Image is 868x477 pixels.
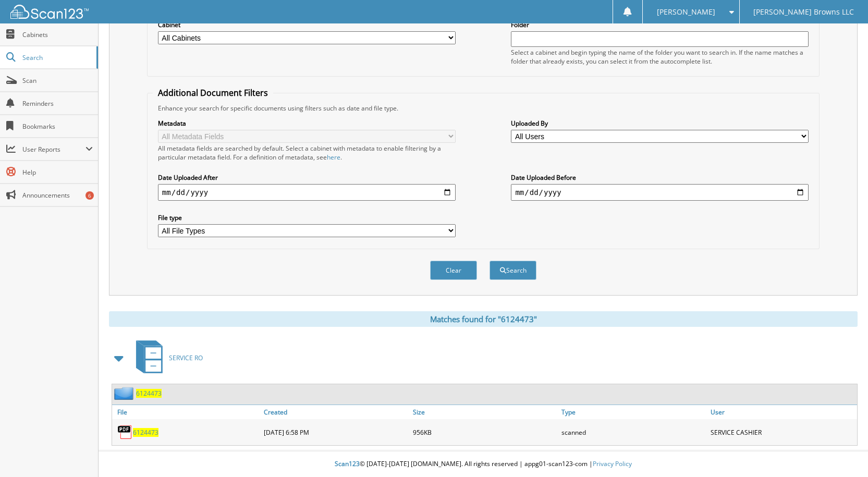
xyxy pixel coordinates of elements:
button: Clear [430,261,477,280]
span: Help [22,168,93,177]
span: Bookmarks [22,122,93,131]
a: Size [410,405,559,419]
a: User [708,405,857,419]
span: SERVICE RO [169,353,203,362]
span: Announcements [22,191,93,200]
label: Date Uploaded After [158,173,456,182]
img: PDF.png [117,424,133,440]
label: Folder [511,20,809,29]
img: folder2.png [114,387,136,400]
a: SERVICE RO [130,337,203,378]
iframe: Chat Widget [816,427,868,477]
label: Uploaded By [511,119,809,128]
a: 6124473 [136,389,162,398]
div: scanned [559,422,708,443]
a: Privacy Policy [593,459,632,468]
label: File type [158,213,456,222]
img: scan123-logo-white.svg [10,5,89,19]
span: Search [22,53,91,62]
div: 956KB [410,422,559,443]
div: Enhance your search for specific documents using filters such as date and file type. [153,104,814,113]
a: 6124473 [133,428,158,437]
span: Scan123 [335,459,360,468]
span: [PERSON_NAME] [657,9,715,15]
input: end [511,184,809,201]
span: User Reports [22,145,85,154]
span: Cabinets [22,30,93,39]
span: Reminders [22,99,93,108]
div: All metadata fields are searched by default. Select a cabinet with metadata to enable filtering b... [158,144,456,162]
button: Search [490,261,536,280]
input: start [158,184,456,201]
label: Cabinet [158,20,456,29]
a: File [112,405,261,419]
label: Metadata [158,119,456,128]
a: Created [261,405,410,419]
label: Date Uploaded Before [511,173,809,182]
legend: Additional Document Filters [153,87,273,99]
span: Scan [22,76,93,85]
div: 6 [85,191,94,200]
div: © [DATE]-[DATE] [DOMAIN_NAME]. All rights reserved | appg01-scan123-com | [99,451,868,477]
span: [PERSON_NAME] Browns LLC [753,9,854,15]
div: Select a cabinet and begin typing the name of the folder you want to search in. If the name match... [511,48,809,66]
a: here [327,153,340,162]
div: Matches found for "6124473" [109,311,858,327]
div: SERVICE CASHIER [708,422,857,443]
a: Type [559,405,708,419]
div: [DATE] 6:58 PM [261,422,410,443]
